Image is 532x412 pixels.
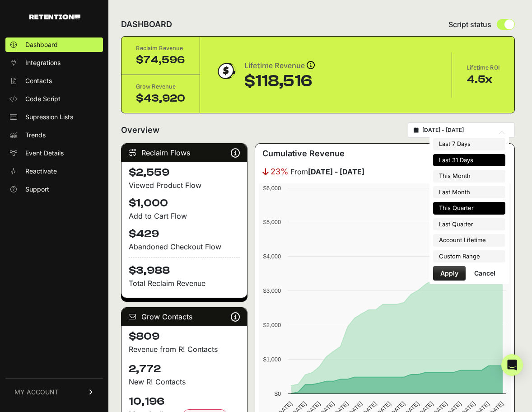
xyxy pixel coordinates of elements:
span: Support [25,185,49,194]
img: Retention.com [29,14,80,19]
span: Code Script [25,94,61,103]
h4: $429 [129,227,240,241]
text: $0 [275,390,281,397]
div: Reclaim Flows [121,144,247,162]
li: Last Quarter [433,218,505,231]
text: $6,000 [263,185,281,192]
h2: Overview [121,124,159,136]
a: Trends [5,128,103,142]
button: Cancel [467,266,503,281]
div: $43,920 [136,91,185,106]
a: Reactivate [5,164,103,178]
h2: DASHBOARD [121,18,172,31]
text: $5,000 [263,219,281,225]
img: dollar-coin-05c43ed7efb7bc0c12610022525b4bbbb207c7efeef5aecc26f025e68dcafac9.png [215,60,237,82]
div: Open Intercom Messenger [501,354,523,376]
li: This Month [433,170,505,183]
div: Lifetime Revenue [244,60,315,72]
div: Grow Revenue [136,82,185,91]
span: Dashboard [25,40,58,49]
a: Code Script [5,92,103,106]
div: $118,516 [244,72,315,90]
div: Add to Cart Flow [129,211,240,221]
text: $2,000 [263,322,281,328]
text: $1,000 [263,356,281,363]
h4: $809 [129,329,240,344]
p: Total Reclaim Revenue [129,278,240,289]
li: Custom Range [433,250,505,263]
a: Event Details [5,146,103,160]
div: Viewed Product Flow [129,180,240,191]
span: Contacts [25,76,52,85]
p: Revenue from R! Contacts [129,344,240,355]
span: Integrations [25,58,61,67]
strong: [DATE] - [DATE] [308,167,364,176]
text: $4,000 [263,253,281,260]
span: MY ACCOUNT [14,388,59,397]
div: 4.5x [467,72,500,87]
a: Support [5,182,103,197]
span: Reactivate [25,167,57,176]
div: $74,596 [136,53,185,67]
h4: $1,000 [129,196,240,211]
h4: 10,196 [129,394,240,409]
a: Supression Lists [5,110,103,124]
div: Lifetime ROI [467,63,500,72]
h3: Cumulative Revenue [262,147,345,160]
li: Last 31 Days [433,154,505,167]
button: Apply [433,266,466,281]
span: Trends [25,131,46,140]
a: MY ACCOUNT [5,378,103,406]
div: Reclaim Revenue [136,44,185,53]
text: $3,000 [263,287,281,294]
h4: $3,988 [129,257,240,278]
div: Abandoned Checkout Flow [129,241,240,252]
li: This Quarter [433,202,505,215]
span: 23% [271,165,289,178]
li: Account Lifetime [433,234,505,247]
a: Dashboard [5,37,103,52]
li: Last 7 Days [433,138,505,150]
li: Last Month [433,186,505,199]
span: Supression Lists [25,112,73,122]
h4: $2,559 [129,165,240,180]
h4: 2,772 [129,362,240,376]
span: From [290,166,364,177]
p: New R! Contacts [129,376,240,387]
span: Event Details [25,149,64,158]
span: Script status [448,19,491,30]
a: Contacts [5,74,103,88]
a: Integrations [5,56,103,70]
div: Grow Contacts [121,308,247,326]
